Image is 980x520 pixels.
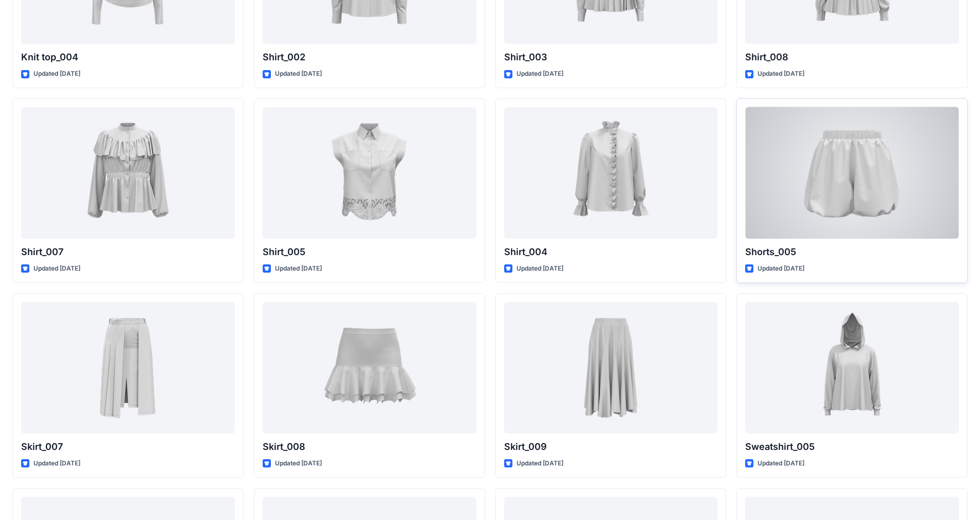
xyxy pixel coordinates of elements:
[275,263,322,274] p: Updated [DATE]
[33,69,80,79] p: Updated [DATE]
[504,302,718,433] a: Skirt_009
[504,50,718,64] p: Shirt_003
[33,458,80,469] p: Updated [DATE]
[263,245,476,259] p: Shirt_005
[758,69,804,79] p: Updated [DATE]
[504,107,718,239] a: Shirt_004
[21,50,235,64] p: Knit top_004
[504,245,718,259] p: Shirt_004
[21,107,235,239] a: Shirt_007
[263,440,476,454] p: Skirt_008
[21,302,235,433] a: Skirt_007
[745,107,959,239] a: Shorts_005
[21,440,235,454] p: Skirt_007
[758,263,804,274] p: Updated [DATE]
[263,302,476,433] a: Skirt_008
[745,302,959,433] a: Sweatshirt_005
[275,458,322,469] p: Updated [DATE]
[745,245,959,259] p: Shorts_005
[21,245,235,259] p: Shirt_007
[745,440,959,454] p: Sweatshirt_005
[33,263,80,274] p: Updated [DATE]
[517,263,563,274] p: Updated [DATE]
[745,50,959,64] p: Shirt_008
[517,458,563,469] p: Updated [DATE]
[263,50,476,64] p: Shirt_002
[275,69,322,79] p: Updated [DATE]
[263,107,476,239] a: Shirt_005
[758,458,804,469] p: Updated [DATE]
[517,69,563,79] p: Updated [DATE]
[504,440,718,454] p: Skirt_009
